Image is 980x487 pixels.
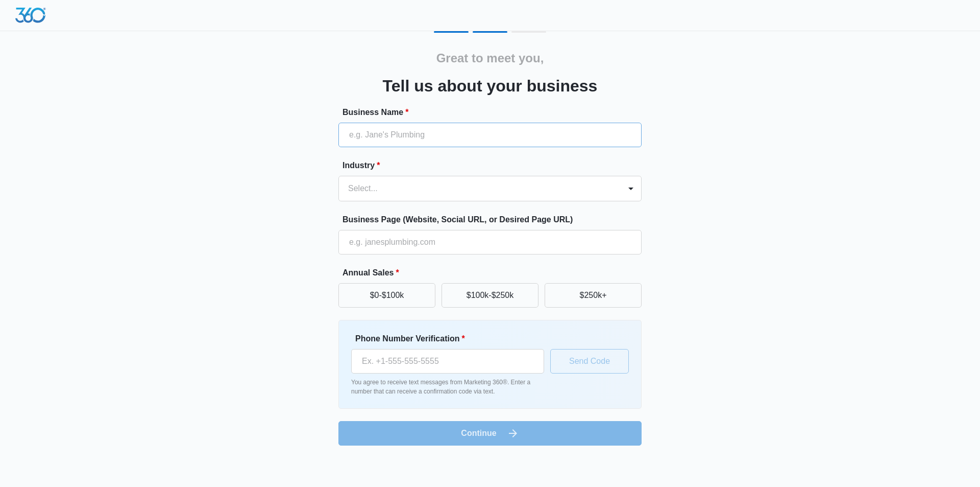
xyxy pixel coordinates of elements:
button: $250k+ [545,283,642,308]
label: Business Name [342,106,646,119]
p: You agree to receive text messages from Marketing 360®. Enter a number that can receive a confirm... [351,378,544,396]
button: $100k-$250k [442,283,538,308]
input: e.g. Jane's Plumbing [338,123,642,147]
label: Annual Sales [342,267,646,279]
h3: Tell us about your business [383,74,598,98]
input: e.g. janesplumbing.com [338,230,642,254]
input: Ex. +1-555-555-5555 [351,349,544,374]
label: Industry [342,159,646,172]
label: Business Page (Website, Social URL, or Desired Page URL) [342,214,646,226]
label: Phone Number Verification [355,333,548,345]
button: $0-$100k [338,283,435,308]
h2: Great to meet you, [436,49,544,67]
